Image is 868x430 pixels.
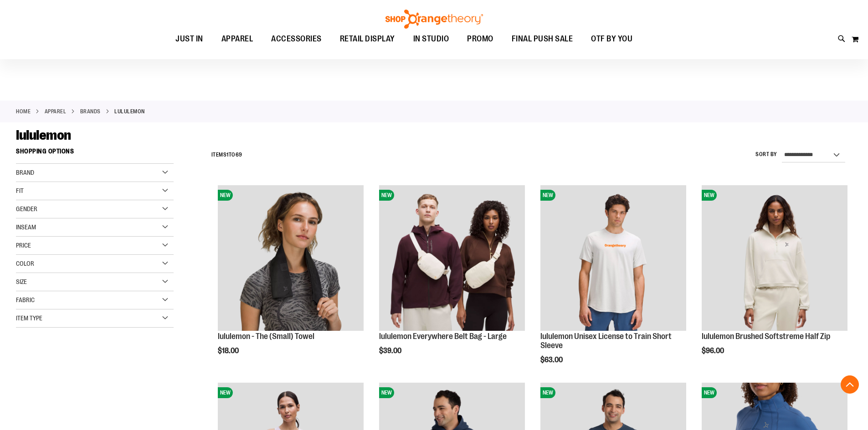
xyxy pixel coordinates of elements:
span: APPAREL [221,29,253,49]
span: NEW [540,190,555,201]
span: RETAIL DISPLAY [340,29,395,49]
span: OTF BY YOU [591,29,632,49]
span: NEW [702,387,717,398]
div: product [697,181,852,378]
a: lululemon Unisex License to Train Short Sleeve [540,332,672,350]
div: product [213,181,368,378]
span: $63.00 [540,356,564,364]
span: Size [16,278,27,285]
span: NEW [218,190,233,201]
img: Shop Orangetheory [384,10,484,29]
a: BRANDS [80,107,101,116]
a: lululemon Brushed Softstreme Half Zip [702,332,830,341]
span: Gender [16,205,37,212]
strong: lululemon [114,107,145,116]
span: Price [16,242,31,249]
a: OTF BY YOU [582,29,642,50]
div: product [375,181,529,378]
span: NEW [702,190,717,201]
span: Brand [16,169,34,176]
span: NEW [540,387,555,398]
span: PROMO [467,29,493,49]
div: product [536,181,691,387]
span: $18.00 [218,347,240,355]
a: lululemon - The (Small) Towel [218,332,314,341]
a: Home [16,107,31,116]
img: lululemon Unisex License to Train Short Sleeve [540,185,686,331]
a: lululemon Everywhere Belt Bag - Large [379,332,507,341]
h2: Items to [211,148,242,162]
img: lululemon Everywhere Belt Bag - Large [379,185,525,331]
a: PROMO [458,29,503,50]
span: lululemon [16,127,71,143]
a: APPAREL [212,29,262,49]
span: $39.00 [379,347,403,355]
span: FINAL PUSH SALE [512,29,573,49]
span: 69 [236,152,242,158]
strong: Shopping Options [16,143,174,164]
a: RETAIL DISPLAY [331,29,404,50]
a: lululemon Unisex License to Train Short SleeveNEW [540,185,686,332]
a: lululemon Everywhere Belt Bag - LargeNEW [379,185,525,332]
img: lululemon Brushed Softstreme Half Zip [702,185,847,331]
a: APPAREL [45,107,67,116]
a: JUST IN [166,29,212,50]
span: NEW [218,387,233,398]
span: Color [16,260,34,267]
span: Inseam [16,223,36,231]
span: ACCESSORIES [271,29,322,49]
span: NEW [379,387,394,398]
span: JUST IN [175,29,203,49]
span: Fabric [16,296,35,304]
label: Sort By [755,151,777,158]
a: lululemon - The (Small) TowelNEW [218,185,364,332]
span: Item Type [16,314,42,322]
a: lululemon Brushed Softstreme Half ZipNEW [702,185,847,332]
img: lululemon - The (Small) Towel [218,185,364,331]
button: Back To Top [841,375,859,394]
a: ACCESSORIES [262,29,331,50]
span: 1 [226,152,229,158]
span: IN STUDIO [413,29,449,49]
span: NEW [379,190,394,201]
span: Fit [16,187,24,194]
span: $96.00 [702,347,725,355]
a: FINAL PUSH SALE [503,29,582,50]
a: IN STUDIO [404,29,458,50]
